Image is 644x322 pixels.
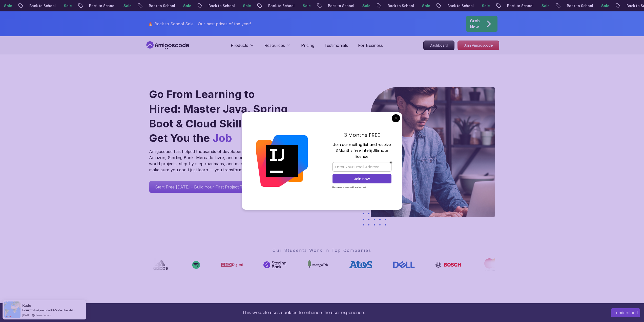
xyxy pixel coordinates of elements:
p: Back to School [190,3,224,8]
span: Kade [22,303,31,308]
p: Back to School [250,3,284,8]
a: For Business [358,42,383,48]
img: provesource social proof notification image [4,301,20,318]
p: 🔥 Back to School Sale - Our best prices of the year! [148,21,251,27]
a: Dashboard [423,41,454,50]
button: Resources [264,42,291,52]
p: Back to School [11,3,45,8]
h1: Go From Learning to Hired: Master Java, Spring Boot & Cloud Skills That Get You the [149,87,288,145]
p: Amigoscode has helped thousands of developers land roles at Amazon, Starling Bank, Mercado Livre,... [149,148,271,173]
button: Accept cookies [611,308,640,317]
p: Back to School [429,3,463,8]
div: This website uses cookies to enhance the user experience. [4,307,603,318]
p: Grab Now [470,18,480,30]
p: Sale [164,3,181,8]
p: Sale [523,3,539,8]
img: hero [371,87,495,217]
span: Bought [22,308,33,312]
p: Dashboard [424,41,454,50]
p: Sale [463,3,479,8]
p: Sale [105,3,121,8]
p: Back to School [309,3,344,8]
p: Back to School [608,3,642,8]
p: Sale [224,3,240,8]
a: ProveSource [35,313,51,317]
p: Back to School [548,3,583,8]
a: Join Amigoscode [458,41,499,50]
a: Amigoscode PRO Membership [33,308,74,312]
p: Sale [403,3,420,8]
p: Back to School [70,3,105,8]
a: Pricing [301,42,314,48]
p: Back to School [130,3,164,8]
p: Sale [284,3,300,8]
p: Our Students Work in Top Companies [149,247,495,253]
span: [DATE] [22,313,30,317]
p: Back to School [488,3,523,8]
a: Start Free [DATE] - Build Your First Project This Week [149,181,266,193]
p: Back to School [369,3,403,8]
p: Resources [264,42,285,48]
p: Sale [45,3,61,8]
p: Join Amigoscode [458,41,499,50]
button: Products [231,42,254,52]
p: Sale [344,3,360,8]
p: Products [231,42,248,48]
span: Job [213,131,232,144]
a: Testimonials [324,42,348,48]
p: Sale [583,3,599,8]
